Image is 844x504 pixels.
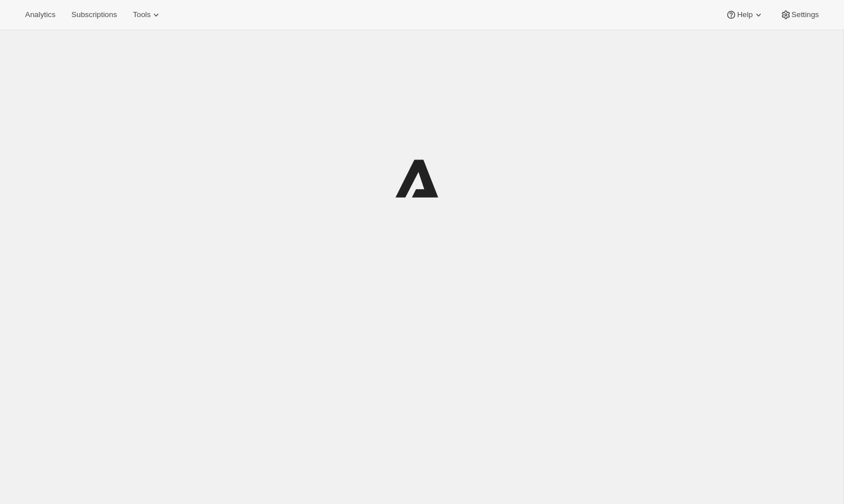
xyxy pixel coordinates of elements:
span: Tools [133,10,150,19]
span: Settings [792,10,819,19]
button: Tools [126,7,169,23]
button: Analytics [18,7,62,23]
button: Help [719,7,770,23]
button: Settings [773,7,826,23]
span: Analytics [25,10,55,19]
button: Subscriptions [64,7,124,23]
span: Subscriptions [71,10,117,19]
span: Help [737,10,752,19]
